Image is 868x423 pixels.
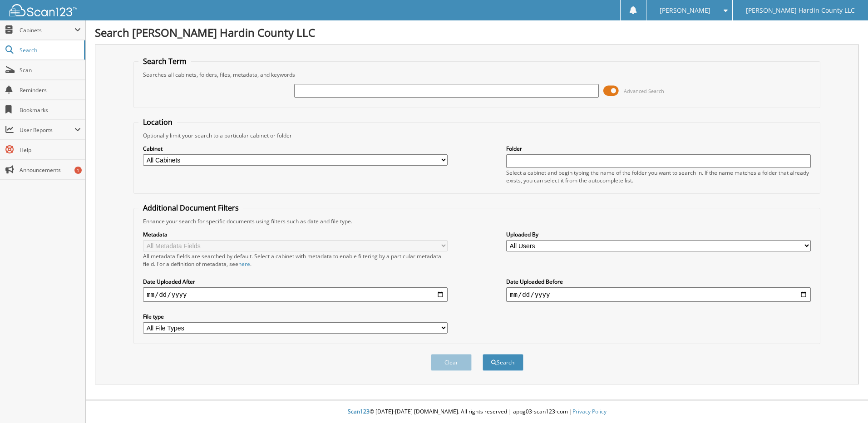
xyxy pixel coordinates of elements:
span: Reminders [20,86,81,94]
span: [PERSON_NAME] [660,8,710,13]
span: Cabinets [20,26,74,34]
span: Search [20,46,79,54]
button: Clear [431,354,472,371]
legend: Location [138,117,177,127]
img: scan123-logo-white.svg [9,4,77,16]
span: User Reports [20,126,74,134]
span: Bookmarks [20,106,81,114]
h1: Search [PERSON_NAME] Hardin County LLC [95,25,859,40]
label: Date Uploaded Before [506,278,811,285]
span: Help [20,146,81,154]
label: Folder [506,145,811,152]
label: Date Uploaded After [143,278,448,285]
label: Metadata [143,231,448,238]
a: Privacy Policy [572,408,607,415]
label: Cabinet [143,145,448,152]
span: Scan123 [348,408,370,415]
div: Optionally limit your search to a particular cabinet or folder [138,132,815,139]
legend: Additional Document Filters [138,203,243,213]
span: [PERSON_NAME] Hardin County LLC [746,8,855,13]
span: Announcements [20,166,81,174]
input: start [143,287,448,302]
div: Select a cabinet and begin typing the name of the folder you want to search in. If the name match... [506,169,811,184]
input: end [506,287,811,302]
a: here [238,260,250,268]
span: Scan [20,66,81,74]
label: Uploaded By [506,231,811,238]
label: File type [143,313,448,320]
legend: Search Term [138,56,191,66]
div: Searches all cabinets, folders, files, metadata, and keywords [138,71,815,79]
div: 1 [74,167,82,174]
span: Advanced Search [624,88,664,94]
div: All metadata fields are searched by default. Select a cabinet with metadata to enable filtering b... [143,252,448,268]
div: Enhance your search for specific documents using filters such as date and file type. [138,217,815,225]
button: Search [483,354,523,371]
div: © [DATE]-[DATE] [DOMAIN_NAME]. All rights reserved | appg03-scan123-com | [86,401,868,423]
